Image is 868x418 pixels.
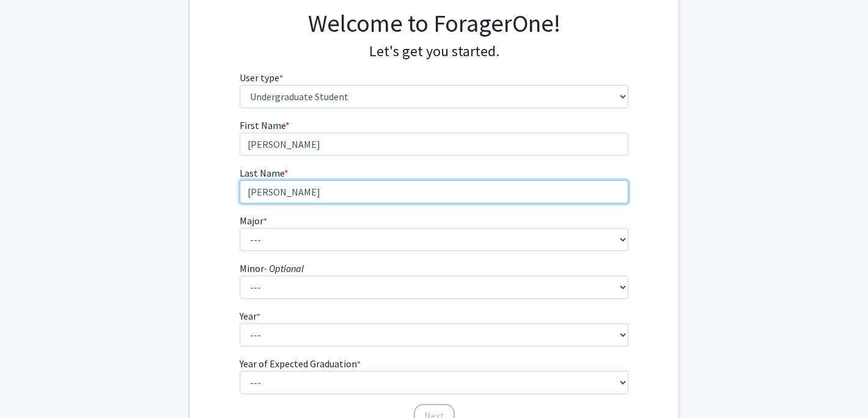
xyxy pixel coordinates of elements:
[240,9,629,38] h1: Welcome to ForagerOne!
[9,363,52,409] iframe: Chat
[240,261,304,276] label: Minor
[240,167,284,179] span: Last Name
[240,70,283,85] label: User type
[240,356,361,371] label: Year of Expected Graduation
[240,213,267,228] label: Major
[264,262,304,274] i: - Optional
[240,309,260,323] label: Year
[240,43,629,61] h4: Let's get you started.
[240,119,285,131] span: First Name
